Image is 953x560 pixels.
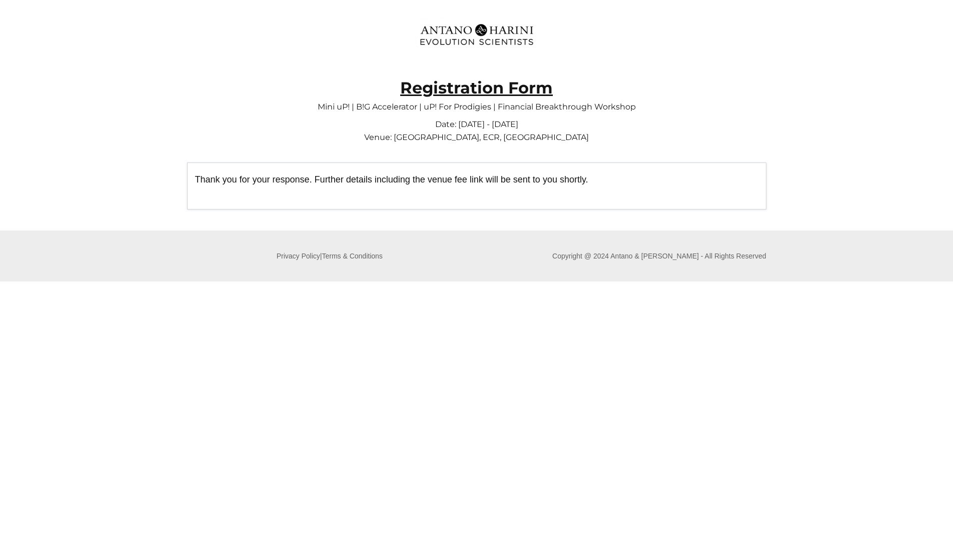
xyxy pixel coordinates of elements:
[187,94,766,109] p: Mini uP! | B!G Accelerator | uP! For Prodigies | Financial Breakthrough Workshop
[552,249,766,263] p: Copyright @ 2024 Antano & [PERSON_NAME] - All Rights Reserved
[364,119,589,142] span: Date: [DATE] - [DATE] Venue: [GEOGRAPHIC_DATA], ECR, [GEOGRAPHIC_DATA]
[187,249,473,263] p: |
[415,17,539,51] img: Evolution-Scientist (2)
[277,252,320,260] a: Privacy Policy
[400,78,553,97] strong: Registration Form
[322,252,382,260] a: Terms & Conditions
[195,170,758,201] p: Thank you for your response. Further details including the venue fee link will be sent to you sho...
